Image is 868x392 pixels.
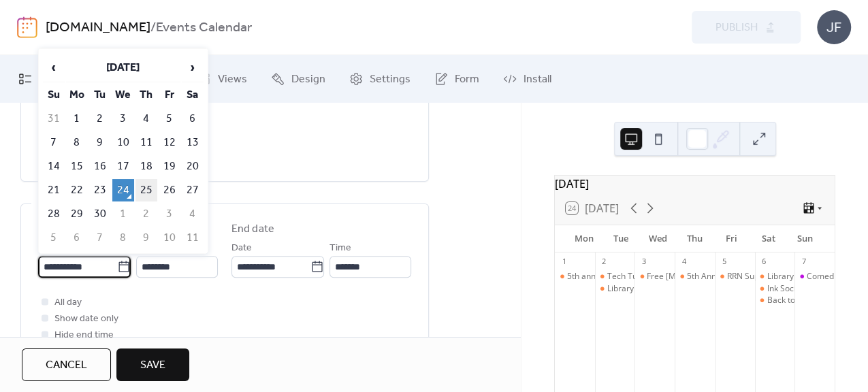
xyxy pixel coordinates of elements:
td: 6 [182,108,204,130]
td: 22 [66,179,88,201]
td: 20 [182,155,204,178]
div: 6 [759,257,769,267]
td: 1 [112,203,134,225]
td: 8 [112,227,134,249]
td: 9 [89,131,111,154]
span: Show date only [54,311,118,327]
td: 4 [182,203,204,225]
td: 3 [112,108,134,130]
td: 7 [89,227,111,249]
td: 28 [43,203,65,225]
span: Cancel [46,357,87,374]
div: Thu [676,225,713,252]
td: 19 [159,155,180,178]
div: Ink Society [755,283,795,295]
td: 10 [159,227,180,249]
td: 13 [182,131,204,154]
span: Settings [370,71,411,88]
div: Wed [639,225,676,252]
td: 15 [66,155,88,178]
td: 10 [112,131,134,154]
div: Free Covid-19 at-home testing kits [634,271,675,282]
span: Form [455,71,479,88]
div: Library of Things [767,271,830,282]
div: 5th annual [DATE] Celebration [567,271,682,282]
td: 1 [66,108,88,130]
th: Th [135,84,157,106]
td: 6 [66,227,88,249]
td: 11 [182,227,204,249]
div: [DATE] [555,176,835,192]
div: RRN Super Sale [715,271,755,282]
td: 27 [182,179,204,201]
span: Time [329,240,351,257]
img: logo [17,16,37,38]
a: My Events [8,61,98,97]
div: Fri [713,225,750,252]
td: 30 [89,203,111,225]
td: 12 [159,131,180,154]
td: 25 [135,179,157,201]
div: RRN Super Sale [727,271,786,282]
div: 5th annual Labor Day Celebration [555,271,595,282]
td: 5 [43,227,65,249]
div: Tue [602,225,639,252]
div: Tech Tuesdays [595,271,635,282]
div: Library of Things [595,283,635,295]
span: ‹ [44,54,64,81]
span: Date [231,240,252,257]
td: 16 [89,155,111,178]
td: 4 [135,108,157,130]
td: 14 [43,155,65,178]
div: 5th Annual Monarchs Blessing Ceremony [675,271,715,282]
div: 5 [719,257,729,267]
td: 11 [135,131,157,154]
td: 7 [43,131,65,154]
div: Library of Things [755,271,795,282]
a: Design [261,61,336,97]
th: Mo [66,84,88,106]
a: [DOMAIN_NAME] [46,15,150,41]
td: 5 [159,108,180,130]
td: 31 [43,108,65,130]
button: Cancel [22,348,111,381]
a: Form [424,61,489,97]
td: 26 [159,179,180,201]
div: Back to School Open House [755,295,795,306]
th: Sa [182,84,204,106]
td: 17 [112,155,134,178]
div: 5th Annual Monarchs Blessing Ceremony [687,271,843,282]
td: 18 [135,155,157,178]
th: We [112,84,134,106]
div: Library of Things [607,283,671,295]
td: 8 [66,131,88,154]
th: Tu [89,84,111,106]
a: Install [493,61,562,97]
td: 29 [66,203,88,225]
div: End date [231,221,274,238]
div: Mon [566,225,602,252]
span: All day [54,295,82,311]
span: Save [140,357,165,374]
td: 2 [89,108,111,130]
td: 3 [159,203,180,225]
div: 7 [799,257,809,267]
b: Events Calendar [156,15,252,41]
b: / [150,15,156,41]
span: Views [218,71,247,88]
span: Install [524,71,551,88]
a: Settings [339,61,421,97]
div: Sun [787,225,824,252]
div: 2 [599,257,609,267]
div: Tech Tuesdays [607,271,664,282]
span: Design [291,71,325,88]
td: 23 [89,179,111,201]
div: 4 [679,257,689,267]
td: 2 [135,203,157,225]
td: 9 [135,227,157,249]
span: › [182,54,203,81]
div: 1 [559,257,569,267]
a: Views [187,61,257,97]
span: Hide end time [54,327,114,344]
